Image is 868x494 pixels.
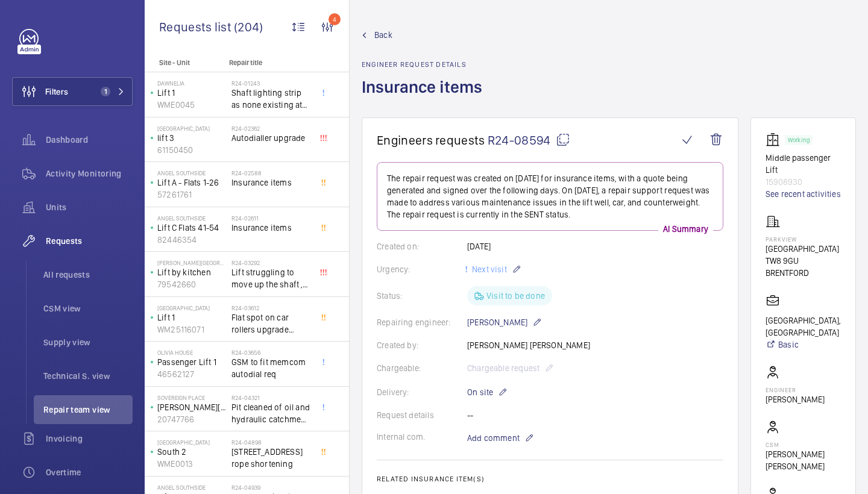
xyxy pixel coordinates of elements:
h2: R24-04321 [231,394,311,401]
p: Lift C Flats 41-54 [157,222,227,234]
span: Activity Monitoring [46,167,133,180]
h1: Insurance items [362,76,489,117]
span: Invoicing [46,433,133,445]
p: CSM [766,441,841,448]
p: Lift 1 [157,87,227,99]
span: Back [374,29,392,41]
p: [PERSON_NAME] [766,393,825,405]
span: Insurance items [231,222,311,234]
a: Basic [766,339,841,351]
span: Shaft lighting strip as none existing at present [231,87,311,111]
p: Angel Southside [157,484,227,491]
p: 57261761 [157,189,227,201]
p: Sovereign Place [157,394,227,401]
h2: R24-03656 [231,349,311,356]
span: Filters [45,86,68,98]
p: 46562127 [157,368,227,380]
button: Filters1 [12,77,133,106]
h2: R24-04898 [231,439,311,446]
span: Lift struggling to move up the shaft , loud banging noises, repair team to check under car [231,266,311,290]
p: Dawnelia [157,80,227,87]
p: [GEOGRAPHIC_DATA] [157,439,227,446]
p: 15908930 [766,176,841,188]
span: Pit cleaned of oil and hydraulic catchment hose re fitted [231,401,311,425]
p: WM25116071 [157,324,227,336]
p: 82446354 [157,234,227,246]
p: Angel Southside [157,169,227,177]
h2: Related insurance item(s) [377,475,723,483]
p: [GEOGRAPHIC_DATA], [GEOGRAPHIC_DATA] [766,314,841,339]
span: Technical S. view [43,370,133,382]
h2: R24-01243 [231,80,311,87]
h2: R24-02588 [231,169,311,177]
span: Units [46,201,133,213]
h2: R24-03292 [231,259,311,266]
span: Supply view [43,336,133,348]
p: 20747766 [157,413,227,425]
p: WME0013 [157,458,227,470]
p: The repair request was created on [DATE] for insurance items, with a quote being generated and si... [387,172,713,220]
span: [STREET_ADDRESS] rope shortening [231,446,311,470]
p: TW8 9GU BRENTFORD [766,255,841,279]
span: Requests [46,235,133,247]
p: [PERSON_NAME] [PERSON_NAME] [766,448,841,472]
span: 1 [101,87,110,96]
span: Add comment [467,432,520,444]
span: GSM to fit memcom autodial req [231,356,311,380]
span: Requests list [159,19,234,34]
p: Lift A - Flats 1-26 [157,177,227,189]
p: Lift 1 [157,311,227,324]
p: [GEOGRAPHIC_DATA] [157,125,227,132]
p: [PERSON_NAME][GEOGRAPHIC_DATA] [157,259,227,266]
span: R24-08594 [488,133,570,148]
p: Site - Unit [145,58,224,67]
p: Angel Southside [157,214,227,222]
span: Flat spot on car rollers upgrade required [231,311,311,336]
p: [PERSON_NAME][GEOGRAPHIC_DATA] [157,401,227,413]
span: Dashboard [46,134,133,146]
span: Overtime [46,466,133,478]
p: 79542660 [157,278,227,290]
p: Working [788,138,810,142]
span: Autodialler upgrade [231,132,311,144]
a: See recent activities [766,188,841,200]
span: Engineers requests [377,133,485,148]
span: All requests [43,269,133,281]
h2: R24-03612 [231,304,311,311]
h2: R24-04939 [231,484,311,491]
p: lift 3 [157,132,227,144]
span: Insurance items [231,177,311,189]
p: Passenger Lift 1 [157,356,227,368]
h2: Engineer request details [362,60,489,69]
span: Next visit [470,264,507,274]
p: Repair title [229,58,309,67]
span: CSM view [43,302,133,314]
p: Lift by kitchen [157,266,227,278]
h2: R24-02362 [231,125,311,132]
img: elevator.svg [766,133,785,147]
p: [GEOGRAPHIC_DATA] [157,304,227,311]
h2: R24-02611 [231,214,311,222]
p: AI Summary [658,223,713,235]
p: South 2 [157,446,227,458]
p: Parkview [766,236,841,243]
p: [GEOGRAPHIC_DATA] [766,243,841,255]
p: Olivia House [157,349,227,356]
p: Middle passenger Lift [766,152,841,176]
p: [PERSON_NAME] [467,315,542,330]
p: WME0045 [157,99,227,111]
span: Repair team view [43,404,133,416]
p: 61150450 [157,144,227,156]
p: On site [467,385,508,399]
p: Engineer [766,386,825,393]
